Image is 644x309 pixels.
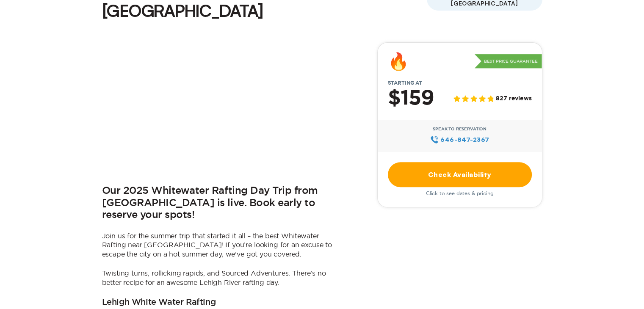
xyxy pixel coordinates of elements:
[440,135,489,144] span: 646‍-847‍-2367
[102,185,339,221] h2: Our 2025 Whitewater Rafting Day Trip from [GEOGRAPHIC_DATA] is live. Book early to reserve your s...
[430,135,489,144] a: 646‍-847‍-2367
[388,88,434,110] h2: $159
[433,127,486,132] span: Speak to Reservation
[102,269,339,287] p: Twisting turns, rollicking rapids, and Sourced Adventures. There’s no better recipe for an awesom...
[496,95,531,102] span: 827 reviews
[475,54,542,69] p: Best Price Guarantee
[102,232,339,259] p: Join us for the summer trip that started it all – the best Whitewater Rafting near [GEOGRAPHIC_DA...
[388,53,409,70] div: 🔥
[102,298,216,308] h3: Lehigh White Water Rafting
[388,162,532,187] a: Check Availability
[426,190,494,196] span: Click to see dates & pricing
[378,80,432,86] span: Starting at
